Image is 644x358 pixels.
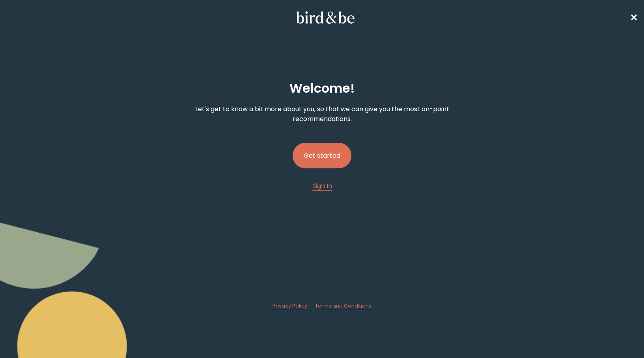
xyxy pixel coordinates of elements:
h2: Welcome ! [289,79,355,98]
span: ✕ [630,11,638,24]
a: Get started [293,130,351,181]
a: ✕ [630,11,638,24]
a: Privacy Policy [273,302,307,310]
p: Let's get to know a bit more about you, so that we can give you the most on-point recommendations. [167,104,477,124]
span: Sign In [312,181,332,190]
span: Terms and Conditions [315,302,371,309]
iframe: Gorgias live chat messenger [605,321,636,350]
a: Sign In [312,181,332,191]
span: Privacy Policy [273,302,307,309]
a: Terms and Conditions [315,302,371,310]
button: Get started [293,143,351,168]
